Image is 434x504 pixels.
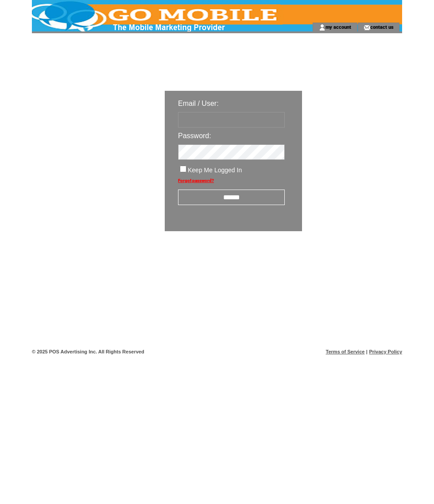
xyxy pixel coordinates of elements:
[178,100,219,107] span: Email / User:
[328,253,372,264] img: transparent.png;jsessionid=EE77468C1423DC559E75D1982EF182F7
[319,24,325,31] img: account_icon.gif;jsessionid=EE77468C1423DC559E75D1982EF182F7
[366,349,368,354] span: |
[188,167,242,174] span: Keep Me Logged In
[32,349,144,354] span: © 2025 POS Advertising Inc. All Rights Reserved
[369,349,402,354] a: Privacy Policy
[178,132,211,140] span: Password:
[325,24,351,30] a: my account
[370,24,394,30] a: contact us
[364,24,370,31] img: contact_us_icon.gif;jsessionid=EE77468C1423DC559E75D1982EF182F7
[178,178,214,183] a: Forgot password?
[326,349,365,354] a: Terms of Service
